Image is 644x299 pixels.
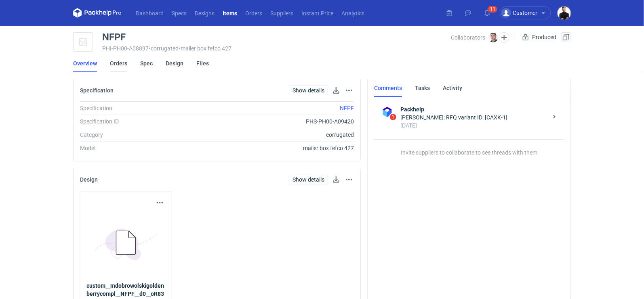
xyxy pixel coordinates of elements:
[558,6,571,20] img: Tomasz Kubiak
[80,176,98,183] h2: Design
[521,32,558,42] div: Produced
[191,8,219,18] a: Designs
[415,79,430,97] a: Tasks
[374,79,402,97] a: Comments
[132,8,168,18] a: Dashboard
[499,32,509,43] button: Edit collaborators
[189,117,354,125] div: PHS-PH00-A09420
[481,6,494,19] button: 11
[166,54,183,72] a: Design
[400,121,548,130] div: [DATE]
[451,34,485,41] span: Collaborators
[80,117,189,125] div: Specification ID
[561,32,571,42] button: Duplicate Item
[390,114,396,120] span: 1
[168,8,191,18] a: Specs
[266,8,297,18] a: Suppliers
[381,105,394,119] img: Packhelp
[400,113,548,121] div: [PERSON_NAME]: RFQ variant ID: [CAXK-1]
[331,175,341,184] button: Download design
[340,105,354,111] a: NFPF
[241,8,266,18] a: Orders
[149,45,179,52] span: • corrugated
[488,33,498,42] img: Maciej Sikora
[80,144,189,152] div: Model
[289,175,328,184] a: Show details
[344,175,354,184] button: Actions
[102,32,126,42] div: NFPF
[337,8,368,18] a: Analytics
[80,87,114,94] h2: Specification
[443,79,462,97] a: Activity
[140,54,153,72] a: Spec
[73,8,122,18] svg: Packhelp Pro
[179,45,232,52] span: • mailer box fefco 427
[189,131,354,139] div: corrugated
[102,45,451,52] div: PHI-PH00-A08897
[374,139,564,156] p: Invite suppliers to collaborate to see threads with them
[73,54,97,72] a: Overview
[331,86,341,95] button: Download specification
[219,8,241,18] a: Items
[501,8,537,18] div: Customer
[297,8,337,18] a: Instant Price
[189,144,354,152] div: mailer box fefco 427
[400,105,548,113] strong: Packhelp
[196,54,209,72] a: Files
[80,104,189,112] div: Specification
[500,6,558,19] button: Customer
[80,131,189,139] div: Category
[289,86,328,95] a: Show details
[110,54,127,72] a: Orders
[344,86,354,95] button: Actions
[155,198,165,208] button: Actions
